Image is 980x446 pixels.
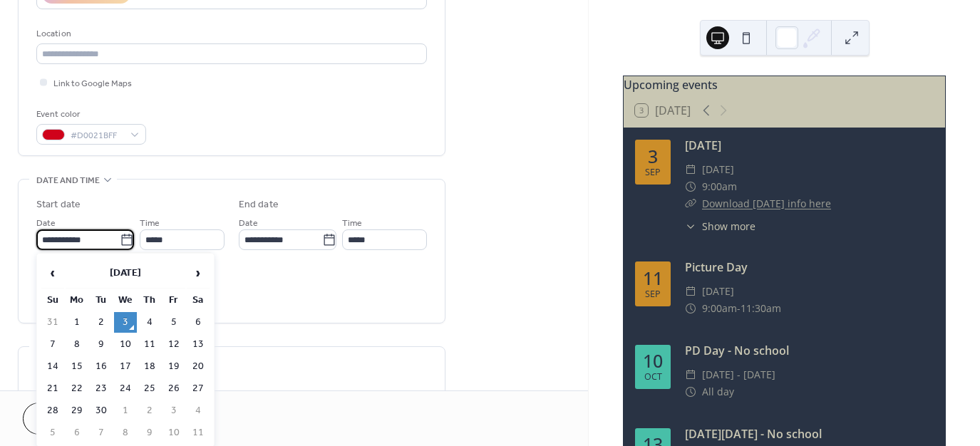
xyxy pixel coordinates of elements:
[138,312,161,333] td: 4
[90,334,113,355] td: 9
[685,283,696,300] div: ​
[342,216,362,231] span: Time
[36,26,424,41] div: Location
[41,422,64,443] td: 5
[187,400,210,421] td: 4
[66,400,88,421] td: 29
[41,312,64,333] td: 31
[114,356,137,377] td: 17
[187,378,210,399] td: 27
[66,258,185,289] th: [DATE]
[138,422,161,443] td: 9
[685,300,696,317] div: ​
[645,290,661,299] div: Sep
[41,400,64,421] td: 28
[702,283,734,300] span: [DATE]
[163,378,185,399] td: 26
[90,290,113,311] th: Tu
[138,400,161,421] td: 2
[702,300,737,317] span: 9:00am
[685,138,721,153] a: [DATE]
[90,356,113,377] td: 16
[114,422,137,443] td: 8
[66,290,88,311] th: Mo
[685,219,696,234] div: ​
[114,400,137,421] td: 1
[163,312,185,333] td: 5
[187,290,210,311] th: Sa
[702,178,737,195] span: 9:00am
[187,422,210,443] td: 11
[685,161,696,178] div: ​
[66,378,88,399] td: 22
[163,334,185,355] td: 12
[702,383,734,400] span: All day
[114,290,137,311] th: We
[23,403,110,435] button: Cancel
[42,259,63,287] span: ‹
[41,334,64,355] td: 7
[685,178,696,195] div: ​
[114,334,137,355] td: 10
[90,400,113,421] td: 30
[685,383,696,400] div: ​
[645,168,661,177] div: Sep
[163,356,185,377] td: 19
[36,216,56,231] span: Date
[187,259,209,287] span: ›
[685,342,934,359] div: PD Day - No school
[685,425,934,442] div: [DATE][DATE] - No school
[737,300,741,317] span: -
[138,356,161,377] td: 18
[90,312,113,333] td: 2
[702,161,734,178] span: [DATE]
[36,197,81,212] div: Start date
[685,259,934,276] div: Picture Day
[643,269,663,287] div: 11
[71,128,123,143] span: #D0021BFF
[90,378,113,399] td: 23
[702,219,755,234] span: Show more
[702,197,831,210] a: Download [DATE] info here
[685,219,755,234] button: ​Show more
[648,147,658,165] div: 3
[41,290,64,311] th: Su
[163,290,185,311] th: Fr
[685,195,696,212] div: ​
[114,312,137,333] td: 3
[741,300,781,317] span: 11:30am
[163,422,185,443] td: 10
[239,216,258,231] span: Date
[163,400,185,421] td: 3
[187,334,210,355] td: 13
[624,76,945,93] div: Upcoming events
[36,107,143,122] div: Event color
[138,378,161,399] td: 25
[138,334,161,355] td: 11
[187,356,210,377] td: 20
[138,290,161,311] th: Th
[114,378,137,399] td: 24
[644,373,662,382] div: Oct
[66,356,88,377] td: 15
[41,356,64,377] td: 14
[66,334,88,355] td: 8
[643,352,663,370] div: 10
[702,366,775,383] span: [DATE] - [DATE]
[41,378,64,399] td: 21
[36,173,100,188] span: Date and time
[239,197,279,212] div: End date
[66,312,88,333] td: 1
[685,366,696,383] div: ​
[140,216,160,231] span: Time
[187,312,210,333] td: 6
[66,422,88,443] td: 6
[90,422,113,443] td: 7
[53,76,132,91] span: Link to Google Maps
